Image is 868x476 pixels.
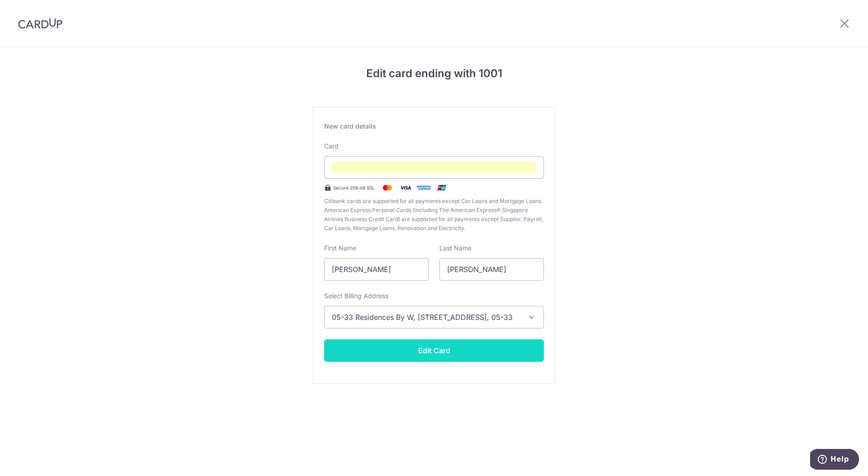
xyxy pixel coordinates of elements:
h4: Edit card ending with 1001 [313,65,555,82]
img: Visa [396,182,415,193]
button: Edit Card [324,339,544,362]
img: .alt.unionpay [433,182,451,193]
span: 05-33 Residences By W, [STREET_ADDRESS], 05-33 Residences by W, [STREET_ADDRESS] [332,312,520,323]
label: Last Name [439,244,472,253]
span: Secure 256-bit SSL [333,184,375,191]
img: Mastercard [378,182,396,193]
label: Select Billing Address [324,291,388,300]
label: Card [324,142,339,151]
input: Cardholder First Name [324,258,429,281]
div: New card details [324,122,544,131]
img: .alt.amex [415,182,433,193]
span: Help [20,6,39,14]
span: Citibank cards are supported for all payments except Car Loans and Mortgage Loans. American Expre... [324,197,544,233]
label: First Name [324,244,356,253]
iframe: Opens a widget where you can find more information [810,449,859,471]
input: Cardholder Last Name [439,258,544,281]
iframe: Secure card payment input frame [332,162,536,173]
img: CardUp [18,18,62,29]
button: 05-33 Residences By W, [STREET_ADDRESS], 05-33 Residences by W, [STREET_ADDRESS] [324,306,544,328]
